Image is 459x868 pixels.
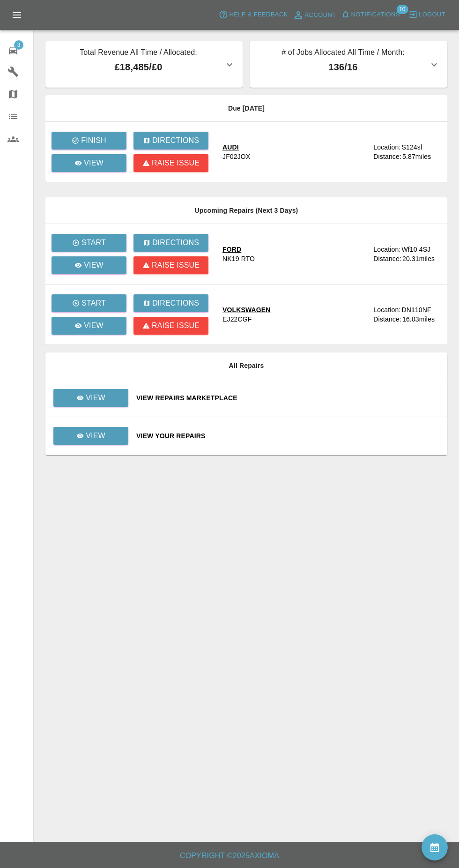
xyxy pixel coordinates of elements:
div: DN110NF [401,305,431,314]
button: availability [422,834,448,861]
div: VOLKSWAGEN [222,305,271,314]
button: Logout [406,7,448,22]
div: NK19 RTO [222,254,255,263]
span: Account [305,10,336,21]
div: Location: [373,142,400,152]
p: View [84,157,104,169]
div: EJ22CGF [222,314,252,324]
div: FORD [222,245,255,254]
a: Location:Wf10 4SJDistance:20.31miles [373,245,440,263]
p: 136 / 16 [258,60,429,74]
a: View [53,389,128,407]
a: Account [290,7,339,22]
p: Start [81,298,106,309]
button: Raise issue [133,317,208,335]
button: # of Jobs Allocated All Time / Month:136/16 [250,41,447,88]
a: View [53,432,129,439]
div: 16.03 miles [402,314,440,324]
div: JF02JOX [222,152,250,161]
p: Directions [152,135,199,146]
a: View Your Repairs [136,431,440,441]
p: View [86,430,105,441]
p: Finish [81,135,106,146]
p: Start [81,237,106,248]
a: VOLKSWAGENEJ22CGF [222,305,366,324]
p: View [86,392,105,404]
a: View [53,427,128,445]
button: Raise issue [133,154,208,172]
button: Directions [133,132,208,150]
a: AUDIJF02JOX [222,142,366,161]
p: Directions [152,298,199,309]
div: Distance: [373,254,401,263]
button: Total Revenue All Time / Allocated:£18,485/£0 [45,41,243,88]
button: Directions [133,294,208,312]
h6: Copyright © 2025 Axioma [7,849,452,862]
span: Help & Feedback [229,9,288,20]
div: Distance: [373,314,401,324]
p: £18,485 / £0 [53,60,224,74]
a: View [52,317,126,335]
button: Finish [52,132,126,150]
span: Logout [419,9,445,20]
p: Raise issue [152,260,200,271]
p: Raise issue [152,157,200,169]
div: S124sl [401,142,422,152]
span: 3 [14,40,23,50]
button: Raise issue [133,256,208,274]
th: Due [DATE] [45,95,447,122]
button: Start [52,234,126,252]
button: Open drawer [6,4,28,26]
div: AUDI [222,142,250,152]
a: View [52,154,126,172]
div: Location: [373,245,400,254]
p: # of Jobs Allocated All Time / Month: [258,47,429,60]
th: All Repairs [45,352,447,379]
a: FORDNK19 RTO [222,245,366,263]
p: Total Revenue All Time / Allocated: [53,47,224,60]
a: View [52,256,126,274]
span: Notifications [351,9,400,20]
span: 10 [396,5,408,14]
p: View [84,260,104,271]
div: Location: [373,305,400,314]
button: Directions [133,234,208,252]
button: Notifications [339,7,402,22]
p: Directions [152,237,199,248]
th: Upcoming Repairs (Next 3 Days) [45,197,447,224]
a: View Repairs Marketplace [136,393,440,403]
button: Start [52,294,126,312]
a: Location:S124slDistance:5.87miles [373,142,440,161]
div: Distance: [373,152,401,161]
p: Raise issue [152,320,200,331]
div: 20.31 miles [402,254,440,263]
p: View [84,320,104,331]
div: 5.87 miles [402,152,440,161]
div: Wf10 4SJ [401,245,430,254]
a: Location:DN110NFDistance:16.03miles [373,305,440,324]
a: View [53,394,129,401]
button: Help & Feedback [216,7,290,22]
